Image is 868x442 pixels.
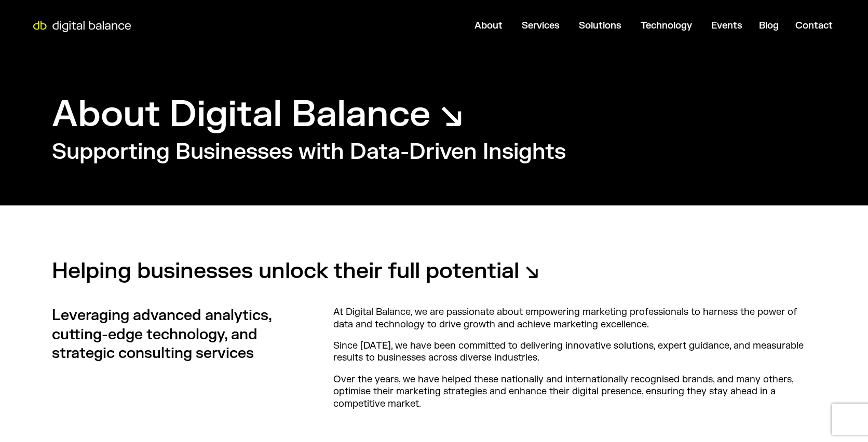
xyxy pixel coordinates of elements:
a: Blog [759,20,779,32]
a: Solutions [579,20,621,32]
a: Services [522,20,560,32]
a: Events [711,20,742,32]
a: Contact [795,20,833,32]
p: Over the years, we have helped these nationally and internationally recognised brands, and many o... [333,374,816,410]
a: Technology [641,20,692,32]
p: Since [DATE], we have been committed to delivering innovative solutions, expert guidance, and mea... [333,340,816,364]
h2: Supporting Businesses with Data-Driven Insights [52,138,566,167]
h1: About Digital Balance ↘︎ [52,91,464,138]
div: Menu Toggle [139,16,841,36]
p: At Digital Balance, we are passionate about empowering marketing professionals to harness the pow... [333,306,816,330]
a: About [474,20,503,32]
h3: Leveraging advanced analytics, cutting-edge technology, and strategic consulting services [52,306,281,363]
nav: Menu [139,16,841,36]
h2: Helping businesses unlock their full potential ↘︎ [52,257,712,286]
img: Digital Balance logo [26,21,138,32]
